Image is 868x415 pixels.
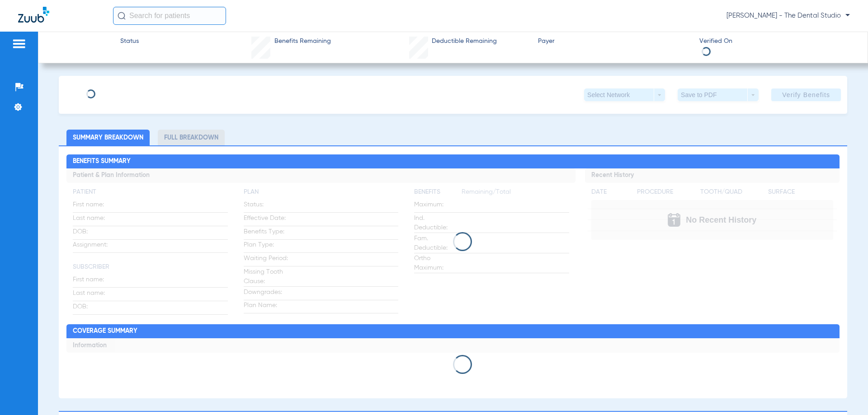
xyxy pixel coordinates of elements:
[66,324,839,339] h2: Coverage Summary
[538,37,692,46] span: Payer
[726,11,850,20] span: [PERSON_NAME] - The Dental Studio
[432,37,497,46] span: Deductible Remaining
[66,130,150,145] li: Summary Breakdown
[158,130,225,145] li: Full Breakdown
[118,12,126,20] img: Search Icon
[12,38,26,49] img: hamburger-icon
[274,37,331,46] span: Benefits Remaining
[113,7,226,25] input: Search for patients
[699,37,853,46] span: Verified On
[66,154,839,169] h2: Benefits Summary
[120,37,139,46] span: Status
[18,7,49,23] img: Zuub Logo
